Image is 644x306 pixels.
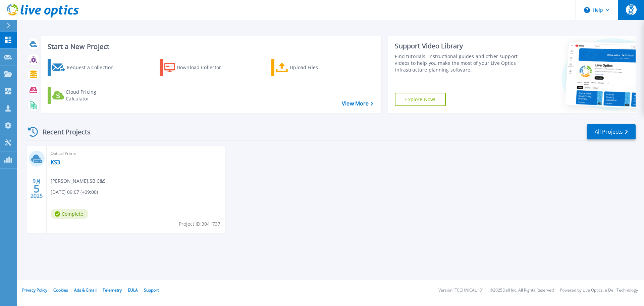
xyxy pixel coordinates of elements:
div: Support Video Library [395,42,521,50]
a: Ads & Email [74,287,97,293]
span: Project ID: 3041737 [179,220,220,228]
div: Request a Collection [67,61,120,74]
a: View More [342,100,373,107]
span: 5 [34,186,40,191]
span: 克杉 [626,4,637,15]
a: Cookies [53,287,68,293]
a: KS3 [51,159,60,166]
div: Recent Projects [26,124,100,140]
div: Upload Files [290,61,343,74]
div: Find tutorials, instructional guides and other support videos to help you make the most of your L... [395,53,521,73]
a: Explore Now! [395,93,446,106]
h3: Start a New Project [48,43,373,50]
div: 9月 2025 [30,176,43,201]
li: Powered by Live Optics, a Dell Technology [560,288,638,293]
a: Cloud Pricing Calculator [48,87,122,104]
span: Optical Prime [51,150,221,157]
div: Cloud Pricing Calculator [66,89,119,102]
a: Privacy Policy [22,287,47,293]
a: Download Collector [160,59,234,76]
li: Version: [TECHNICAL_ID] [438,288,484,293]
a: Request a Collection [48,59,122,76]
span: [PERSON_NAME] , SB C&S [51,177,106,185]
a: EULA [128,287,138,293]
span: [DATE] 09:07 (+09:00) [51,188,98,196]
li: © 2025 Dell Inc. All Rights Reserved [490,288,554,293]
a: Support [144,287,159,293]
span: Complete [51,209,88,219]
a: Telemetry [103,287,122,293]
div: Download Collector [177,61,230,74]
a: All Projects [587,124,636,139]
a: Upload Files [271,59,346,76]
